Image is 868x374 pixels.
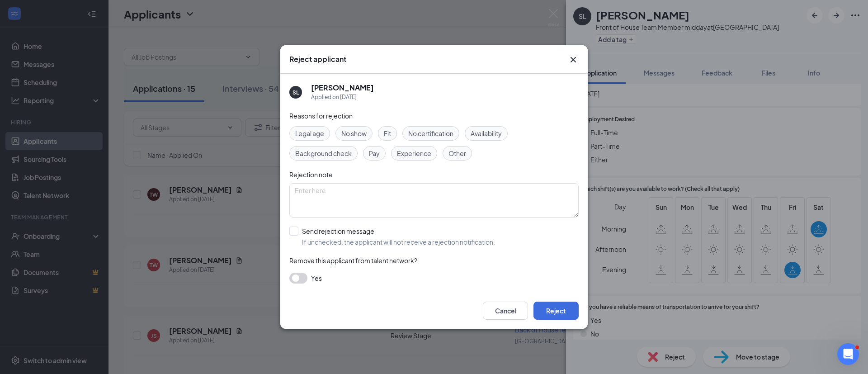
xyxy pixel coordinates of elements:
span: Background check [295,148,352,158]
span: Availability [471,128,502,138]
button: Reject [533,302,579,320]
iframe: Intercom live chat [837,343,859,365]
h5: [PERSON_NAME] [311,83,374,93]
span: Yes [311,273,322,284]
button: Cancel [483,302,528,320]
button: Close [568,54,579,65]
div: Applied on [DATE] [311,93,374,102]
span: No show [341,128,367,138]
span: Remove this applicant from talent network? [289,256,417,265]
span: Experience [397,148,431,158]
span: Fit [384,128,391,138]
span: Legal age [295,128,324,138]
span: Reasons for rejection [289,112,353,120]
span: No certification [408,128,453,138]
svg: Cross [568,54,579,65]
div: SL [292,89,299,96]
span: Pay [369,148,380,158]
span: Other [448,148,466,158]
h3: Reject applicant [289,54,346,64]
span: Rejection note [289,170,333,179]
